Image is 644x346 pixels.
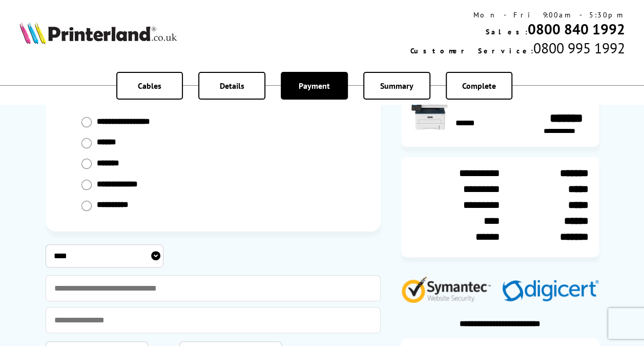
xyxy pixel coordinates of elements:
[299,81,330,91] span: Payment
[533,39,625,57] span: 0800 995 1992
[485,27,527,36] span: Sales:
[19,22,177,44] img: Printerland Logo
[220,81,244,91] span: Details
[380,81,413,91] span: Summary
[138,81,161,91] span: Cables
[410,10,625,20] div: Mon - Fri 9:00am - 5:30pm
[410,46,533,55] span: Customer Service:
[527,20,625,39] a: 0800 840 1992
[462,81,496,91] span: Complete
